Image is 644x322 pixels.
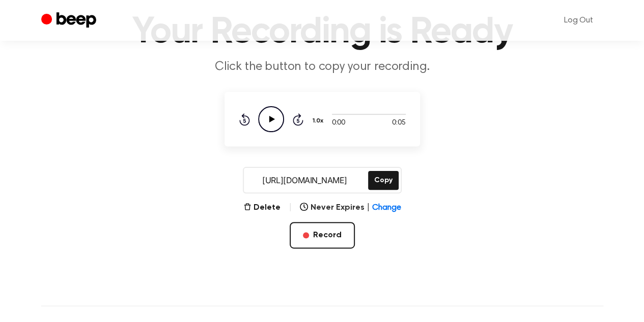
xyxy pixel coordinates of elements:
span: 0:05 [392,118,405,129]
a: Log Out [554,8,603,33]
p: Click the button to copy your recording. [127,59,518,76]
span: Change [372,202,401,214]
span: | [289,202,292,214]
button: Copy [368,171,399,190]
span: 0:00 [332,118,345,129]
a: Beep [41,11,99,31]
button: Delete [243,202,281,214]
button: 1.0x [312,112,327,130]
button: Record [290,222,355,249]
button: Never Expires|Change [300,202,401,214]
span: | [366,202,370,214]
